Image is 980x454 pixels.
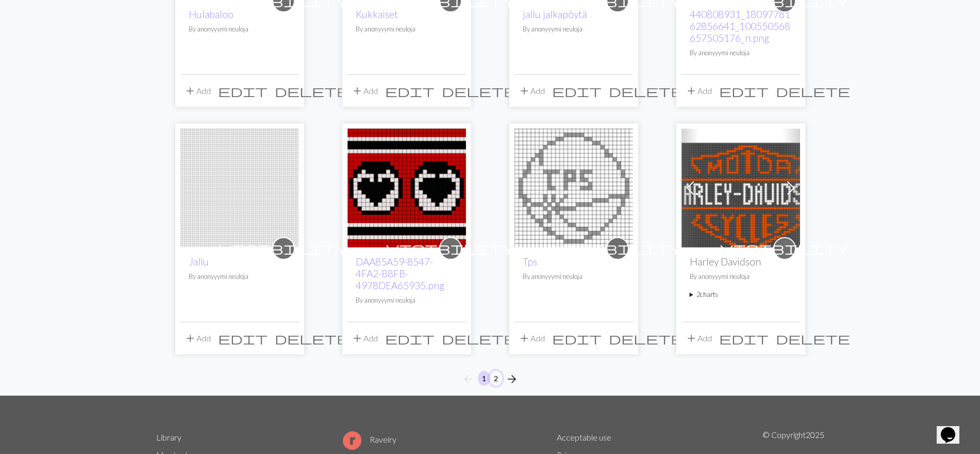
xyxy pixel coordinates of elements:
span: delete [275,331,349,346]
p: By anonyyymi neuloja [523,24,625,34]
span: add [351,331,363,346]
p: By anonyyymi neuloja [189,272,291,281]
button: Add [514,81,549,101]
button: 1 [478,371,490,386]
span: edit [719,84,769,98]
button: Edit [549,328,605,348]
img: Harley Davidson [682,129,800,247]
i: private [720,238,849,259]
button: Add [514,328,549,348]
a: Tps [523,256,537,268]
i: Edit [552,332,602,345]
span: delete [776,84,850,98]
i: Edit [385,332,435,345]
button: Add [347,328,381,348]
a: DAA85A59-8547-4FA2-B8FB-4978DEA65935.png [356,256,444,291]
a: Library [156,432,181,442]
a: DAA85A59-8547-4FA2-B8FB-4978DEA65935.png [347,182,466,192]
i: Edit [719,85,769,97]
i: private [386,238,515,259]
p: By anonyyymi neuloja [523,272,625,281]
span: visibility [219,240,348,256]
i: private [553,238,682,259]
i: Edit [719,332,769,345]
button: Edit [214,328,271,348]
i: Edit [218,85,268,97]
button: 2 [490,371,502,386]
a: Acceptable use [557,432,611,442]
button: Add [682,81,716,101]
i: Edit [385,85,435,97]
img: DAA85A59-8547-4FA2-B8FB-4978DEA65935.png [347,129,466,247]
img: Tps [514,129,633,247]
span: arrow_forward [506,372,518,386]
span: add [518,331,530,346]
p: By anonyyymi neuloja [356,295,458,305]
button: Delete [772,81,854,101]
span: edit [385,84,435,98]
button: Delete [438,328,520,348]
span: add [184,84,196,98]
img: Ravelry logo [343,431,361,450]
button: Next [502,371,522,387]
summary: 2charts [690,290,792,300]
button: Add [682,328,716,348]
a: Ravelry [343,434,396,444]
span: add [685,84,697,98]
span: edit [385,331,435,346]
a: Jallu [189,256,209,268]
i: Edit [552,85,602,97]
a: jallu jalkapöytä [523,8,587,20]
button: Edit [214,81,271,101]
button: Add [180,81,214,101]
span: visibility [720,240,849,256]
button: Delete [605,81,687,101]
button: Edit [716,81,772,101]
span: delete [442,331,516,346]
span: delete [776,331,850,346]
span: add [518,84,530,98]
button: Delete [271,328,353,348]
span: edit [218,331,268,346]
p: By anonyyymi neuloja [690,272,792,281]
i: Edit [218,332,268,345]
button: Delete [271,81,353,101]
p: By anonyyymi neuloja [690,48,792,58]
button: Add [180,328,214,348]
span: add [184,331,196,346]
button: Delete [772,328,854,348]
span: edit [218,84,268,98]
button: Edit [549,81,605,101]
img: Jallu [180,129,299,247]
h2: Harley Davidson [690,256,792,268]
p: By anonyyymi neuloja [189,24,291,34]
p: By anonyyymi neuloja [356,24,458,34]
span: visibility [553,240,682,256]
span: edit [552,331,602,346]
a: Harley Davidson [682,182,800,192]
i: private [219,238,348,259]
a: Jallu [180,182,299,192]
button: Edit [381,328,438,348]
span: delete [609,84,683,98]
span: add [685,331,697,346]
nav: Page navigation [458,371,522,387]
span: edit [719,331,769,346]
span: visibility [386,240,515,256]
button: Delete [605,328,687,348]
span: edit [552,84,602,98]
a: Tps [514,182,633,192]
span: delete [609,331,683,346]
button: Add [347,81,381,101]
button: Edit [381,81,438,101]
a: Hulabaloo [189,8,234,20]
a: 440808931_1809778162856641_100550568657505176_n.png [690,8,790,44]
span: delete [275,84,349,98]
span: add [351,84,363,98]
button: Delete [438,81,520,101]
a: Kukkaiset [356,8,398,20]
span: delete [442,84,516,98]
button: Edit [716,328,772,348]
iframe: chat widget [937,413,970,444]
i: Next [506,373,518,385]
